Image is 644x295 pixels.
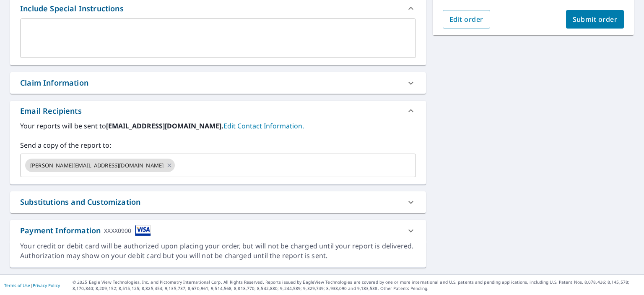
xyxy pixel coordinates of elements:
div: [PERSON_NAME][EMAIL_ADDRESS][DOMAIN_NAME] [25,159,175,172]
span: [PERSON_NAME][EMAIL_ADDRESS][DOMAIN_NAME] [25,162,169,170]
img: cardImage [135,225,151,236]
a: EditContactInfo [223,121,304,131]
a: Privacy Policy [33,282,60,288]
div: Claim Information [20,77,88,89]
p: | [4,283,60,288]
div: Payment Information [20,225,151,236]
div: Email Recipients [10,101,426,121]
div: Substitutions and Customization [20,196,140,208]
div: Your credit or debit card will be authorized upon placing your order, but will not be charged unt... [20,241,416,261]
label: Your reports will be sent to [20,121,416,131]
button: Edit order [443,10,490,29]
button: Submit order [566,10,624,29]
p: © 2025 Eagle View Technologies, Inc. and Pictometry International Corp. All Rights Reserved. Repo... [73,279,640,292]
div: Claim Information [10,72,426,94]
div: Payment InformationXXXX0900cardImage [10,220,426,241]
div: Email Recipients [20,105,82,117]
div: Substitutions and Customization [10,191,426,213]
span: Edit order [449,15,483,24]
span: Submit order [573,15,618,24]
a: Terms of Use [4,282,30,288]
div: XXXX0900 [104,225,131,236]
label: Send a copy of the report to: [20,140,416,150]
b: [EMAIL_ADDRESS][DOMAIN_NAME]. [106,121,223,131]
div: Include Special Instructions [20,3,124,14]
